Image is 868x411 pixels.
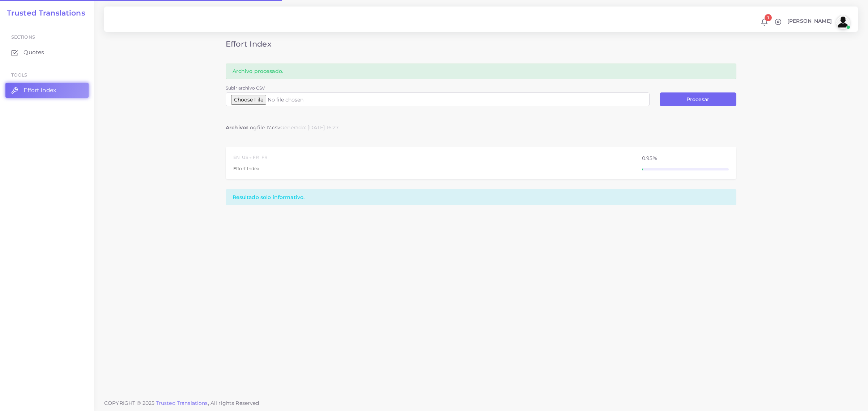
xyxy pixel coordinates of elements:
span: Effort Index [24,86,56,94]
div: Logfile 17.csv [226,124,280,131]
a: Trusted Translations [2,9,85,17]
span: Quotes [24,48,44,56]
div: 0.95% [642,156,729,161]
a: Trusted Translations [156,400,208,406]
button: Procesar [660,92,736,106]
span: [PERSON_NAME] [787,18,832,23]
span: , All rights Reserved [208,399,259,407]
div: EN_US → FR_FR [233,154,268,160]
div: Archivo procesado. [226,64,736,79]
a: 1 [758,18,771,26]
h3: Effort Index [226,39,736,48]
span: 1 [765,14,772,21]
img: avatar [836,15,850,29]
label: Subir archivo CSV [226,85,265,91]
a: Quotes [5,45,89,60]
span: Tools [11,72,27,78]
div: Resultado solo informativo. [226,189,736,205]
a: Effort Index [5,83,89,98]
a: [PERSON_NAME]avatar [784,15,853,29]
div: Generado: [DATE] 16:27 [280,124,339,131]
strong: Archivo: [226,124,247,131]
div: Effort Index [233,165,268,172]
span: Sections [11,34,35,40]
span: COPYRIGHT © 2025 [104,399,259,407]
